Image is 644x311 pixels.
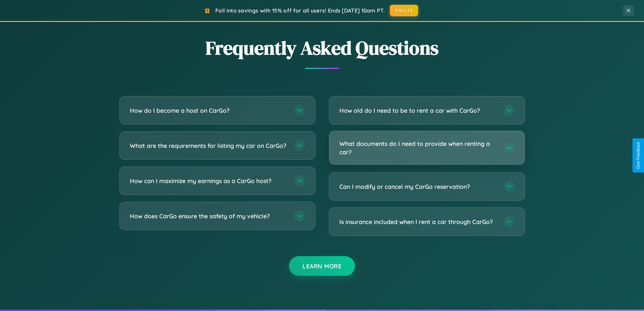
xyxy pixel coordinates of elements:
h3: How old do I need to be to rent a car with CarGo? [339,106,497,115]
button: Learn More [289,256,355,276]
h3: How does CarGo ensure the safety of my vehicle? [130,212,287,220]
h2: Frequently Asked Questions [119,35,525,61]
button: FALL15 [390,5,418,16]
h3: What are the requirements for listing my car on CarGo? [130,141,287,150]
span: Fall into savings with 15% off for all users! Ends [DATE] 10am PT. [215,7,385,14]
h3: How can I maximize my earnings as a CarGo host? [130,177,287,185]
div: Give Feedback [636,142,641,169]
h3: What documents do I need to provide when renting a car? [339,139,497,156]
h3: Can I modify or cancel my CarGo reservation? [339,182,497,191]
h3: How do I become a host on CarGo? [130,106,287,115]
h3: Is insurance included when I rent a car through CarGo? [339,218,497,226]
